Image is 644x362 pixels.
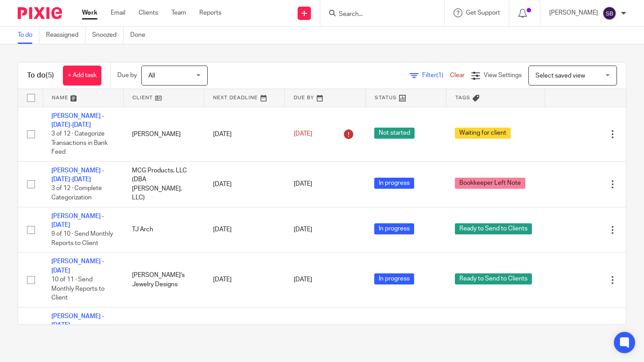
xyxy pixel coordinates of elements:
span: [DATE] [294,226,312,233]
span: In progress [374,178,414,189]
p: [PERSON_NAME] [549,8,598,17]
input: Search [338,11,418,19]
img: svg%3E [602,6,617,20]
a: Clients [139,8,158,17]
span: View Settings [484,72,522,78]
a: [PERSON_NAME] - [DATE] [51,258,104,273]
span: All [148,73,155,79]
a: [PERSON_NAME] - [DATE]-[DATE] [51,113,104,128]
a: Work [82,8,97,17]
a: [PERSON_NAME] - [DATE] [51,313,104,328]
span: 3 of 12 · Complete Categorization [51,186,102,201]
span: [DATE] [294,277,312,283]
span: Get Support [466,10,500,16]
span: Ready to Send to Clients [455,223,532,234]
a: Snoozed [92,27,124,44]
span: (1) [436,72,443,78]
td: TJ Arch [123,207,204,253]
td: [DATE] [204,253,285,307]
p: Due by [117,71,137,80]
td: [PERSON_NAME]'s Jewelry Designs [123,253,204,307]
span: In progress [374,273,414,284]
td: [DATE] [204,161,285,207]
span: Filter [422,72,450,78]
td: [DATE] [204,207,285,253]
span: Not started [374,128,415,139]
span: 3 of 12 · Categorize Transactions in Bank Feed [51,131,108,155]
h1: To do [27,71,54,80]
span: Select saved view [535,73,585,79]
span: Waiting for client [455,128,511,139]
a: To do [18,27,39,44]
a: Clear [450,72,465,78]
a: [PERSON_NAME] - [DATE] [51,213,104,228]
a: Team [171,8,186,17]
span: 9 of 10 · Send Monthly Reports to Client [51,231,113,247]
span: Bookkeeper Left Note [455,178,525,189]
span: In progress [374,223,414,234]
img: Pixie [18,7,62,19]
a: Email [111,8,125,17]
a: Done [130,27,152,44]
td: Neat Living Enterprises, LLC [123,307,204,362]
a: [PERSON_NAME] - [DATE]-[DATE] [51,167,104,183]
span: [DATE] [294,131,312,137]
span: Tags [455,95,470,100]
td: [DATE] [204,107,285,161]
a: Reassigned [46,27,85,44]
a: Reports [199,8,221,17]
span: 10 of 11 · Send Monthly Reports to Client [51,276,105,301]
td: MCG Products, LLC (DBA [PERSON_NAME], LLC) [123,161,204,207]
td: [PERSON_NAME] [123,107,204,161]
span: (5) [46,72,54,79]
td: [DATE] [204,307,285,362]
span: [DATE] [294,181,312,187]
a: + Add task [63,66,101,86]
span: Ready to Send to Clients [455,273,532,284]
